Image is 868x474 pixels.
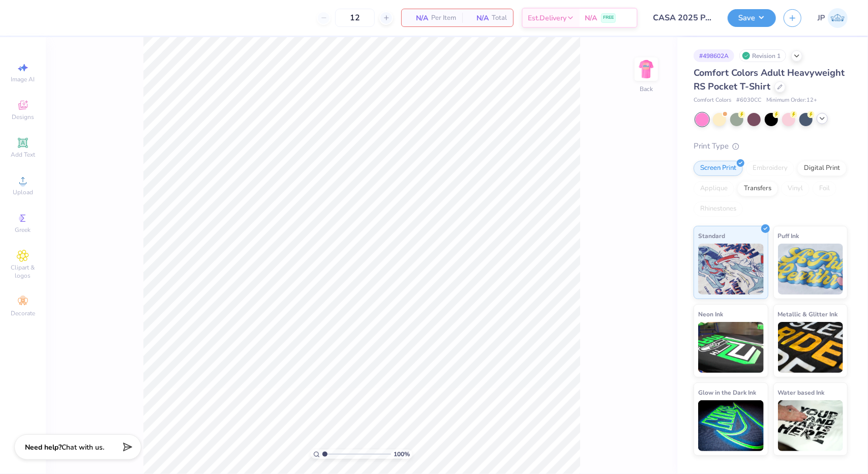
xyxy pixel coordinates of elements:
span: Comfort Colors [694,96,731,105]
span: Decorate [11,309,35,317]
span: N/A [468,13,489,23]
span: Est. Delivery [528,13,566,23]
span: Greek [15,226,31,234]
img: Glow in the Dark Ink [698,400,764,451]
span: Total [492,13,507,23]
div: Transfers [737,181,778,196]
span: Glow in the Dark Ink [698,387,756,398]
span: Metallic & Glitter Ink [778,309,838,319]
span: Per Item [431,13,456,23]
span: Image AI [11,75,35,83]
img: Water based Ink [778,400,844,451]
div: # 498602A [694,49,734,62]
span: JP [818,12,825,24]
span: Add Text [11,151,35,159]
button: Save [728,9,776,27]
span: Comfort Colors Adult Heavyweight RS Pocket T-Shirt [694,67,845,93]
input: – – [335,9,375,27]
span: Water based Ink [778,387,825,398]
img: Back [636,59,656,79]
span: Standard [698,230,725,241]
strong: Need help? [25,442,62,452]
input: Untitled Design [645,8,720,28]
div: Embroidery [746,161,794,176]
span: Designs [12,113,34,121]
div: Revision 1 [739,49,786,62]
span: N/A [408,13,428,23]
div: Rhinestones [694,201,743,217]
span: Minimum Order: 12 + [766,96,817,105]
img: Metallic & Glitter Ink [778,322,844,373]
span: Clipart & logos [5,263,41,280]
a: JP [818,8,848,28]
div: Foil [813,181,836,196]
span: 100 % [394,450,410,459]
img: Standard [698,244,764,294]
div: Applique [694,181,734,196]
img: Neon Ink [698,322,764,373]
div: Screen Print [694,161,743,176]
img: Puff Ink [778,244,844,294]
span: Chat with us. [62,442,104,452]
span: FREE [603,14,614,21]
div: Digital Print [797,161,847,176]
div: Print Type [694,140,848,152]
span: Puff Ink [778,230,799,241]
span: Upload [13,188,33,196]
span: N/A [585,13,597,23]
div: Back [640,84,653,94]
span: # 6030CC [736,96,761,105]
div: Vinyl [781,181,810,196]
img: Jojo Pawlow [828,8,848,28]
span: Neon Ink [698,309,723,319]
